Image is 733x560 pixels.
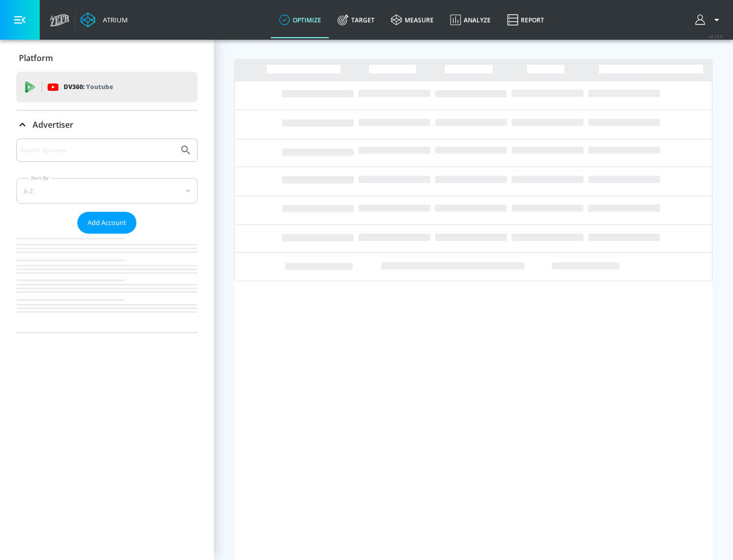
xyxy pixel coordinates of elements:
div: Platform [16,44,198,72]
a: measure [383,2,442,38]
span: v 4.19.0 [709,34,723,39]
a: Target [329,2,383,38]
div: Advertiser [16,110,198,139]
div: Advertiser [16,138,198,332]
label: Sort By [29,175,51,181]
p: Advertiser [33,119,73,130]
a: Report [499,2,552,38]
div: DV360: Youtube [16,72,198,102]
button: Add Account [77,212,136,234]
nav: list of Advertiser [16,234,198,332]
a: Analyze [442,2,499,38]
p: Youtube [86,81,113,92]
div: Atrium [99,15,128,24]
span: Add Account [88,217,126,229]
p: Platform [19,52,53,64]
a: Atrium [80,12,128,27]
a: optimize [271,2,329,38]
input: Search by name [20,144,175,157]
div: A-Z [16,178,198,204]
p: DV360: [64,81,113,93]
